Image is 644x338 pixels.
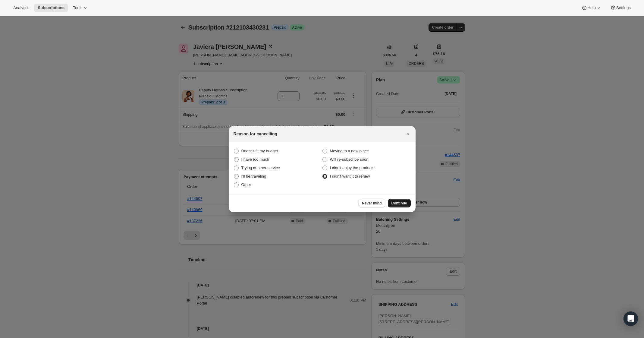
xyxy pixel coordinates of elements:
[391,201,407,206] span: Continue
[241,174,266,178] span: I'll be traveling
[404,130,412,138] button: Close
[330,157,369,162] span: Will re-subscribe soon
[241,166,280,170] span: Trying another service
[624,311,638,326] div: Open Intercom Messenger
[241,149,278,153] span: Doesn't fit my budget
[73,5,82,10] span: Tools
[10,4,33,12] button: Analytics
[330,166,375,170] span: I didn't enjoy the products
[330,174,370,178] span: I didn't want it to renew
[388,199,411,207] button: Continue
[13,5,29,10] span: Analytics
[38,5,64,10] span: Subscriptions
[69,4,92,12] button: Tools
[587,5,595,10] span: Help
[578,4,605,12] button: Help
[362,201,382,206] span: Never mind
[616,5,631,10] span: Settings
[241,182,251,187] span: Other
[34,4,68,12] button: Subscriptions
[330,149,369,153] span: Moving to a new place
[234,131,277,137] h2: Reason for cancelling
[607,4,634,12] button: Settings
[358,199,385,207] button: Never mind
[241,157,269,162] span: I have too much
